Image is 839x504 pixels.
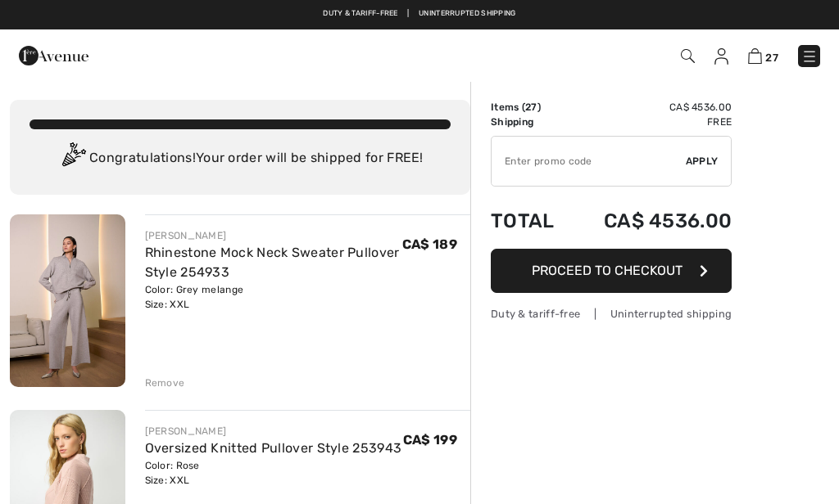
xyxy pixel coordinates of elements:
img: My Info [714,48,728,65]
td: Free [571,115,732,129]
a: Rhinestone Mock Neck Sweater Pullover Style 254933 [145,245,400,280]
td: CA$ 4536.00 [571,100,732,115]
td: Shipping [491,115,571,129]
div: [PERSON_NAME] [145,424,402,439]
span: CA$ 199 [403,432,457,448]
img: Shopping Bag [748,48,762,64]
img: Search [681,49,695,63]
div: Congratulations! Your order will be shipped for FREE! [29,142,451,175]
div: Duty & tariff-free | Uninterrupted shipping [491,306,732,322]
div: Color: Rose Size: XXL [145,458,402,488]
span: Proceed to Checkout [532,263,683,278]
td: Total [491,193,571,249]
a: Oversized Knitted Pullover Style 253943 [145,440,402,456]
div: [PERSON_NAME] [145,228,402,243]
td: Items ( ) [491,100,571,115]
button: Proceed to Checkout [491,249,732,293]
span: Apply [686,154,719,169]
a: 27 [748,46,778,65]
input: Promo code [492,137,686,186]
span: 27 [765,52,778,64]
td: CA$ 4536.00 [571,193,732,249]
span: CA$ 189 [402,236,457,252]
img: Rhinestone Mock Neck Sweater Pullover Style 254933 [10,214,125,387]
img: 1ère Avenue [19,39,88,72]
a: 1ère Avenue [19,47,88,62]
div: Remove [145,376,185,390]
img: Congratulation2.svg [57,142,89,175]
span: 27 [525,101,537,113]
img: Menu [801,48,818,65]
div: Color: Grey melange Size: XXL [145,282,402,312]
